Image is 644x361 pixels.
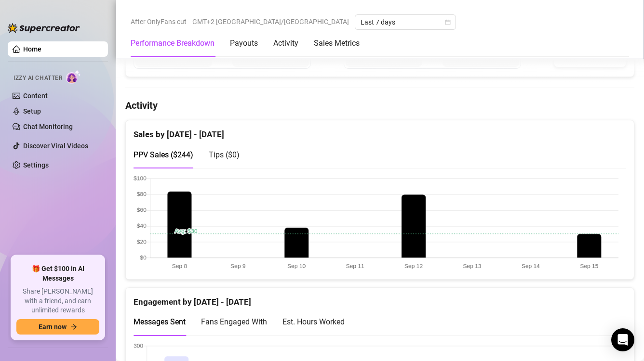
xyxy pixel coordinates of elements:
[66,70,81,84] img: AI Chatter
[134,317,186,326] span: Messages Sent
[131,38,215,49] div: Performance Breakdown
[273,38,298,49] div: Activity
[16,319,99,335] button: Earn nowarrow-right
[230,38,258,49] div: Payouts
[13,74,62,83] span: Izzy AI Chatter
[282,316,345,328] div: Est. Hours Worked
[192,14,349,29] span: GMT+2 [GEOGRAPHIC_DATA]/[GEOGRAPHIC_DATA]
[23,92,48,100] a: Content
[8,23,80,33] img: logo-BBDzfeDw.svg
[23,142,88,150] a: Discover Viral Videos
[39,323,67,331] span: Earn now
[23,107,41,115] a: Setup
[16,287,99,315] span: Share [PERSON_NAME] with a friend, and earn unlimited rewards
[70,323,77,330] span: arrow-right
[134,150,193,159] span: PPV Sales ( $244 )
[16,264,99,283] span: 🎁 Get $100 in AI Messages
[314,38,360,49] div: Sales Metrics
[445,19,451,25] span: calendar
[23,123,73,130] a: Chat Monitoring
[201,317,267,326] span: Fans Engaged With
[611,328,634,351] div: Open Intercom Messenger
[125,99,634,112] h4: Activity
[209,150,240,159] span: Tips ( $0 )
[131,14,187,29] span: After OnlyFans cut
[361,15,450,29] span: Last 7 days
[134,120,626,141] div: Sales by [DATE] - [DATE]
[23,45,41,53] a: Home
[134,288,626,309] div: Engagement by [DATE] - [DATE]
[23,161,49,169] a: Settings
